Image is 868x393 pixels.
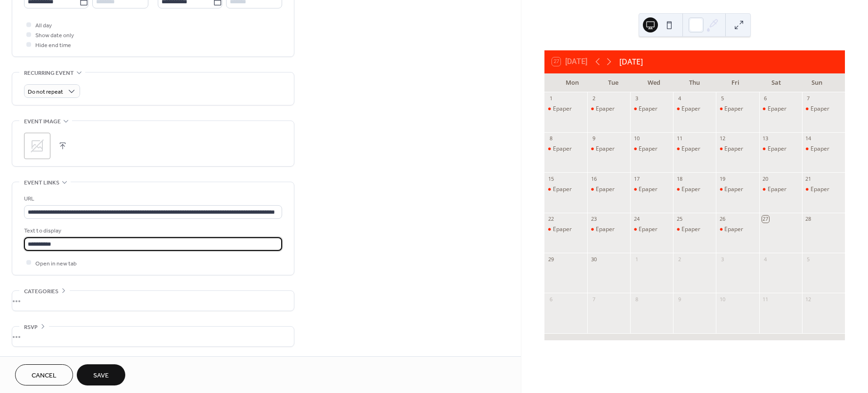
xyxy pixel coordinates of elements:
div: 13 [762,135,769,142]
div: 15 [547,175,554,182]
div: 28 [805,216,812,223]
div: Text to display [24,226,280,236]
div: 9 [590,135,597,142]
div: Epaper [681,225,700,233]
span: Categories [24,287,58,297]
div: [DATE] [619,56,643,67]
div: Sun [796,73,837,92]
div: Mon [552,73,593,92]
div: Epaper [639,105,657,113]
div: 16 [590,175,597,182]
span: Event links [24,178,59,188]
div: 3 [719,256,726,263]
div: Epaper [716,105,759,113]
div: Epaper [596,145,615,153]
div: 29 [547,256,554,263]
div: 5 [719,95,726,102]
span: All day [35,21,52,31]
div: Epaper [681,145,700,153]
div: 8 [633,296,640,303]
div: Epaper [673,105,716,113]
div: 3 [633,95,640,102]
div: 21 [805,175,812,182]
div: Fri [715,73,756,92]
div: Epaper [544,145,587,153]
div: ••• [12,327,294,346]
div: Epaper [759,145,802,153]
span: Do not repeat [28,87,63,97]
div: 14 [805,135,812,142]
div: Epaper [639,225,657,233]
div: Epaper [673,145,716,153]
div: Epaper [596,225,615,233]
div: Epaper [553,145,572,153]
div: Epaper [811,105,829,113]
div: Epaper [673,185,716,193]
span: Save [93,371,109,381]
a: Cancel [15,364,73,385]
div: Epaper [587,225,630,233]
span: Recurring event [24,68,74,78]
div: 2 [676,256,683,263]
div: Epaper [716,145,759,153]
span: Hide end time [35,40,71,50]
div: URL [24,194,280,204]
div: Epaper [759,105,802,113]
div: Epaper [596,105,615,113]
span: Open in new tab [35,258,77,268]
div: Sat [756,73,797,92]
div: 4 [676,95,683,102]
div: 12 [719,135,726,142]
div: 12 [805,296,812,303]
div: Epaper [630,145,673,153]
div: 9 [676,296,683,303]
div: 27 [762,216,769,223]
div: 11 [676,135,683,142]
div: Epaper [768,105,787,113]
div: ••• [12,291,294,311]
div: 26 [719,216,726,223]
div: 5 [805,256,812,263]
div: Epaper [716,225,759,233]
div: 24 [633,216,640,223]
div: Epaper [587,145,630,153]
span: RSVP [24,322,38,332]
div: Epaper [553,225,572,233]
div: Epaper [544,185,587,193]
div: 20 [762,175,769,182]
div: Epaper [587,105,630,113]
div: 30 [590,256,597,263]
div: Epaper [587,185,630,193]
div: Epaper [768,145,787,153]
div: Epaper [724,145,743,153]
span: Show date only [35,31,74,40]
div: Epaper [553,185,572,193]
div: ; [24,133,50,159]
div: 17 [633,175,640,182]
div: Epaper [681,105,700,113]
div: Epaper [768,185,787,193]
div: Epaper [811,185,829,193]
div: 7 [805,95,812,102]
div: 4 [762,256,769,263]
div: Epaper [759,185,802,193]
div: 8 [547,135,554,142]
div: Epaper [724,105,743,113]
div: 6 [547,296,554,303]
div: 25 [676,216,683,223]
div: Tue [592,73,633,92]
span: Event image [24,117,61,127]
div: Epaper [544,225,587,233]
div: 19 [719,175,726,182]
div: 22 [547,216,554,223]
div: Epaper [802,145,845,153]
span: Cancel [32,371,57,381]
div: Thu [674,73,715,92]
div: Wed [633,73,674,92]
div: 10 [633,135,640,142]
button: Save [77,364,125,385]
div: 11 [762,296,769,303]
div: Epaper [724,185,743,193]
div: Epaper [716,185,759,193]
div: Epaper [544,105,587,113]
